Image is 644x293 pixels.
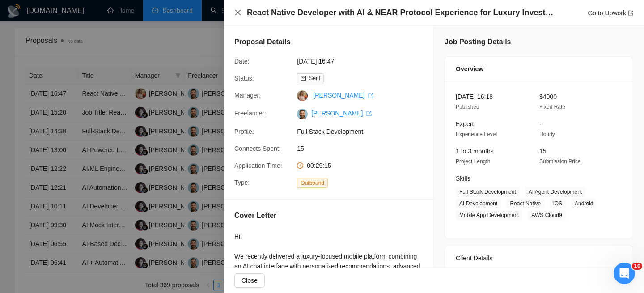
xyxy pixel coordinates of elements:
span: Expert [456,120,474,127]
span: Manager: [234,92,261,99]
span: Overview [456,64,483,74]
span: [DATE] 16:47 [297,56,431,66]
span: React Native [506,199,544,208]
span: Application Time: [234,162,282,169]
h5: Cover Letter [234,210,276,221]
span: - [539,120,542,127]
a: [PERSON_NAME] export [313,92,373,99]
span: Full Stack Development [456,187,520,197]
span: $4000 [539,93,557,100]
span: Mobile App Development [456,210,522,220]
span: [DATE] 16:18 [456,93,493,100]
span: export [368,93,373,98]
span: Published [456,104,479,110]
span: Full Stack Development [297,127,431,136]
span: AI Development [456,199,501,208]
span: Status: [234,75,254,82]
iframe: Intercom live chat [614,263,635,284]
span: Profile: [234,128,254,135]
img: c1-JWQDXWEy3CnA6sRtFzzU22paoDq5cZnWyBNc3HWqwvuW0qNnjm1CMP-YmbEEtPC [297,109,308,119]
div: Client Details [456,246,622,270]
span: Hourly [539,131,555,137]
span: Close [241,276,258,285]
span: Freelancer: [234,110,266,117]
span: iOS [550,199,566,208]
span: export [628,10,633,16]
span: Type: [234,179,250,186]
span: Experience Level [456,131,497,137]
h5: Proposal Details [234,37,290,47]
h5: Job Posting Details [445,37,511,47]
button: Close [234,9,241,17]
button: Close [234,273,265,288]
span: Project Length [456,158,490,165]
span: Submission Price [539,158,581,165]
span: Skills [456,175,470,182]
span: Connects Spent: [234,145,281,152]
span: clock-circle [297,162,303,169]
span: AWS Cloud9 [528,210,565,220]
a: [PERSON_NAME] export [311,110,372,117]
span: Sent [309,75,320,81]
span: Fixed Rate [539,104,565,110]
span: 15 [539,148,547,155]
span: 15 [297,144,431,153]
span: mail [301,76,306,81]
span: Date: [234,58,249,65]
span: Android [571,199,597,208]
span: 00:29:15 [307,162,331,169]
h4: React Native Developer with AI & NEAR Protocol Experience for Luxury Investment App [247,7,555,18]
span: 10 [632,263,642,270]
span: Outbound [297,178,328,188]
span: close [234,9,241,16]
span: AI Agent Development [525,187,585,197]
a: Go to Upworkexport [588,9,633,17]
span: export [366,111,372,116]
span: 1 to 3 months [456,148,494,155]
